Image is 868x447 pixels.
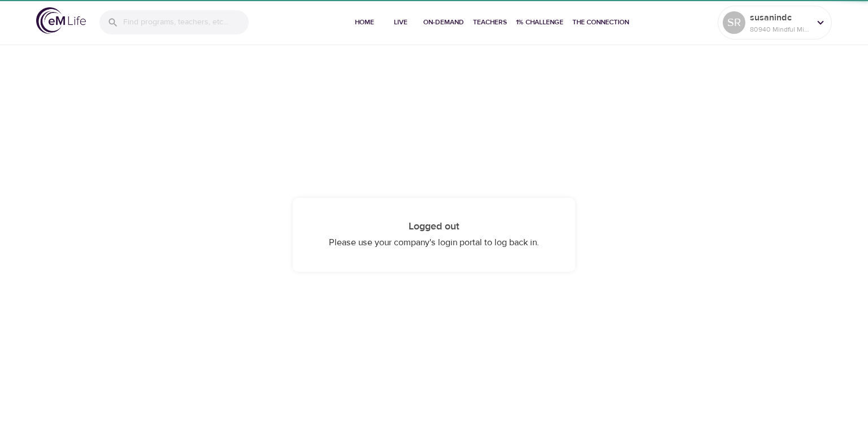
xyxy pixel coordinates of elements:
div: SR [723,11,745,34]
span: Please use your company's login portal to log back in. [329,237,539,248]
p: 80940 Mindful Minutes [750,24,810,34]
span: 1% Challenge [516,16,563,28]
p: susanindc [750,11,810,24]
img: logo [36,7,86,34]
span: The Connection [572,16,629,28]
span: Home [351,16,378,28]
input: Find programs, teachers, etc... [123,10,249,34]
span: Live [387,16,414,28]
h4: Logged out [315,220,553,233]
span: Teachers [473,16,507,28]
span: On-Demand [423,16,464,28]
